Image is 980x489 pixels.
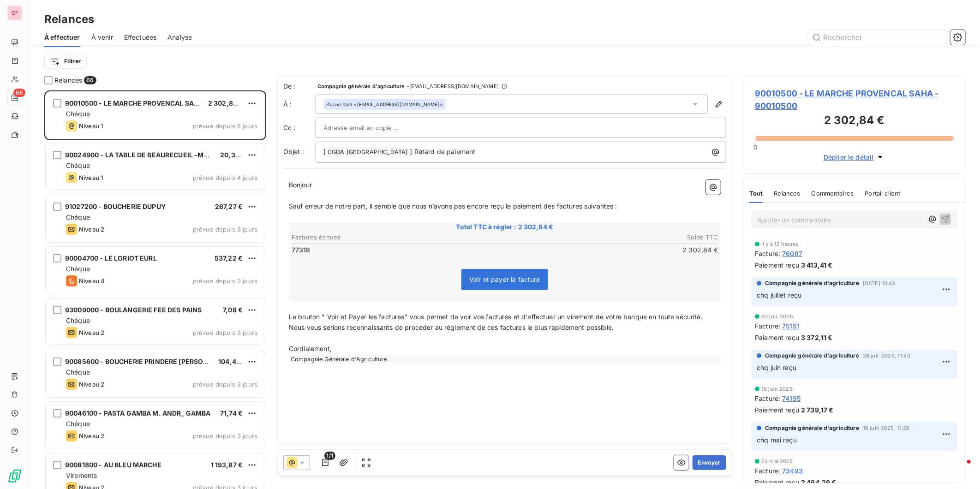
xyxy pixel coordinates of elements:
span: 30 juil. 2025 [761,314,793,319]
span: Relances [774,190,801,197]
span: 20,31 € [220,151,244,159]
span: Total TTC à régler : 2 302,84 € [290,222,719,232]
span: De : [283,82,316,91]
span: 90010500 - LE MARCHE PROVENCAL SAHA - 90010500 [755,87,954,112]
span: 75151 [782,321,799,331]
span: 3 413,41 € [801,260,833,270]
span: Portail client [865,190,901,197]
span: Compagnie générale d'agriculture [317,83,405,89]
span: chq juin reçu [757,364,796,371]
span: il y a 12 heures [761,241,798,247]
span: 104,40 € [218,358,246,365]
span: prévue depuis 3 jours [193,329,257,336]
span: Chéque [66,213,90,221]
span: Niveau 2 [79,381,104,388]
span: Paiement reçu [755,477,799,487]
span: Nous vous serions reconnaissants de procéder au règlement de ces factures le plus rapidement poss... [289,323,614,331]
span: 76087 [782,249,802,258]
span: 71,74 € [220,409,243,417]
em: Aucun nom [326,101,352,107]
span: Analyse [167,33,192,42]
span: Cordialement, [289,345,332,352]
span: chq juillet reçu [757,291,801,299]
span: 16 juin 2025, 11:28 [863,425,910,431]
span: prévue depuis 4 jours [193,174,257,181]
span: Facture : [755,321,780,331]
span: 18 juin 2025 [761,386,793,392]
div: CF [7,6,22,20]
h3: Relances [44,11,94,28]
span: Commentaires [812,190,854,197]
button: Déplier le détail [821,152,888,162]
span: Niveau 4 [79,277,105,285]
span: 267,27 € [215,203,243,210]
span: Relances [54,76,82,85]
span: CGDA [GEOGRAPHIC_DATA] [326,147,409,158]
span: Bonjour [289,181,312,189]
span: Chéque [66,161,90,169]
span: prévue depuis 3 jours [193,381,257,388]
span: 2 302,84 € [208,99,244,107]
span: chq mai reçu [757,436,797,444]
span: prévue depuis 3 jours [193,432,257,440]
span: 93009000 - BOULANGERIE FEE DES PAINS [65,306,202,314]
span: Facture : [755,466,780,476]
span: À venir [91,33,113,42]
span: Niveau 1 [79,122,103,130]
span: 90046100 - PASTA GAMBA M. ANDR_ GAMBA [65,409,211,417]
span: Paiement reçu [755,405,799,415]
span: Facture : [755,249,780,258]
span: 77318 [292,245,311,255]
span: 1 193,87 € [211,461,243,469]
span: [ [323,148,326,155]
div: grid [44,90,266,489]
span: Voir et payer la facture [469,275,540,283]
span: Chéque [66,265,90,273]
span: prévue depuis 3 jours [193,226,257,233]
span: 7,08 € [223,306,243,314]
img: Logo LeanPay [7,469,22,483]
span: Sauf erreur de notre part, il semble que nous n’avons pas encore reçu le paiement des factures su... [289,202,617,210]
span: Déplier le détail [824,152,874,162]
span: 28 juil. 2025, 11:59 [863,353,910,358]
span: 66 [13,89,25,97]
span: Chéque [66,316,90,324]
span: 1/1 [324,452,335,460]
span: Chéque [66,368,90,376]
span: Compagnie générale d'agriculture [765,424,859,432]
button: Filtrer [44,54,87,69]
span: prévue depuis 5 jours [193,122,257,130]
label: Cc : [283,123,316,132]
span: Objet : [283,148,304,155]
span: Chéque [66,110,90,118]
span: Le bouton " Voir et Payer les factures" vous permet de voir vos factures et d'effectuer un vireme... [289,313,703,321]
span: - [EMAIL_ADDRESS][DOMAIN_NAME] [407,83,499,89]
span: Compagnie générale d'agriculture [765,352,859,360]
span: [DATE] 10:43 [863,280,896,286]
span: 0 [753,143,757,151]
h3: 2 302,84 € [755,112,954,131]
button: Envoyer [693,455,726,470]
div: <[EMAIL_ADDRESS][DOMAIN_NAME]> [326,101,443,107]
iframe: Intercom live chat [949,458,971,480]
input: Adresse email en copie ... [323,121,423,135]
span: Niveau 2 [79,432,104,440]
span: 90085600 - BOUCHERIE PRINDERE [PERSON_NAME] [65,358,234,365]
span: 23 mai 2025 [761,459,793,464]
span: Niveau 1 [79,174,103,181]
th: Solde TTC [505,233,718,242]
span: Virements [66,471,97,479]
span: 2 494,26 € [801,477,837,487]
td: 2 302,84 € [505,245,718,255]
input: Rechercher [808,30,947,45]
label: À : [283,100,316,109]
span: 91027200 - BOUCHERIE DUPUY [65,203,166,210]
span: 537,22 € [215,254,243,262]
span: 90081800 - AU BLEU MARCHE [65,461,161,469]
span: Effectuées [124,33,157,42]
span: Chéque [66,420,90,428]
span: Niveau 2 [79,329,104,336]
span: 3 372,11 € [801,333,833,342]
span: 66 [84,76,96,84]
th: Factures échues [291,233,504,242]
